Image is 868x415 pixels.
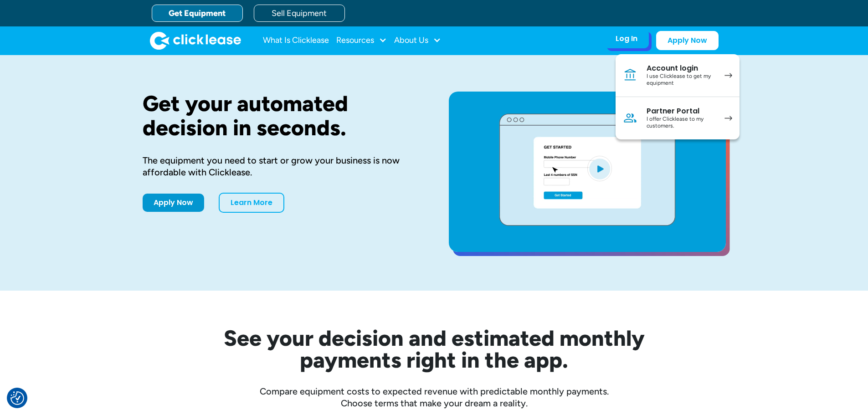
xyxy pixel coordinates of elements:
[143,92,420,140] h1: Get your automated decision in seconds.
[336,31,387,50] div: Resources
[616,54,740,97] a: Account loginI use Clicklease to get my equipment
[616,97,740,139] a: Partner PortalI offer Clicklease to my customers.
[143,385,726,409] div: Compare equipment costs to expected revenue with predictable monthly payments. Choose terms that ...
[152,5,243,22] a: Get Equipment
[449,92,726,252] a: open lightbox
[647,107,715,116] div: Partner Portal
[623,68,637,82] img: Bank icon
[179,327,689,371] h2: See your decision and estimated monthly payments right in the app.
[150,31,241,50] img: Clicklease logo
[647,116,715,130] div: I offer Clicklease to my customers.
[647,73,715,87] div: I use Clicklease to get my equipment
[10,391,24,405] button: Consent Preferences
[623,111,637,125] img: Person icon
[616,54,740,139] nav: Log In
[143,194,204,212] a: Apply Now
[656,31,719,50] a: Apply Now
[647,64,715,73] div: Account login
[724,73,732,78] img: arrow
[587,156,612,181] img: Blue play button logo on a light blue circular background
[150,31,241,50] a: home
[10,391,24,405] img: Revisit consent button
[143,154,420,178] div: The equipment you need to start or grow your business is now affordable with Clicklease.
[616,34,637,43] div: Log In
[724,116,732,121] img: arrow
[219,193,284,213] a: Learn More
[254,5,345,22] a: Sell Equipment
[263,31,329,50] a: What Is Clicklease
[394,31,441,50] div: About Us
